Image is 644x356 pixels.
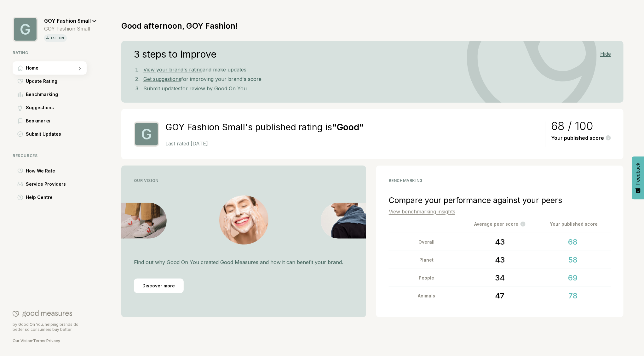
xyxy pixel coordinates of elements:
button: Feedback - Show survey [632,156,644,199]
p: Last rated [DATE] [165,140,539,147]
div: Your published score [551,135,611,141]
p: by Good On You, helping brands do better so consumers buy better [13,322,87,332]
div: Overall [391,233,462,251]
a: Help CentreHelp Centre [13,191,97,204]
div: 43 [464,251,535,269]
li: for review by Good On You [141,84,611,93]
div: Rating [13,50,97,55]
div: Hide [600,51,611,57]
a: Our Vision [13,338,32,343]
a: Submit updates [143,85,181,92]
div: People [391,269,462,287]
div: 78 [538,287,608,305]
img: Good On You [13,310,72,318]
span: Home [26,64,38,72]
a: Service ProvidersService Providers [13,178,97,191]
a: Submit UpdatesSubmit Updates [13,127,97,141]
div: Planet [391,251,462,269]
a: HomeHome [13,61,97,75]
a: Terms [33,338,45,343]
p: fashion [50,36,66,41]
img: vertical icon [45,36,50,40]
div: GOY Fashion Small [44,25,97,32]
span: Bookmarks [26,117,50,125]
div: 47 [464,287,535,305]
a: BookmarksBookmarks [13,114,97,127]
h4: 3 steps to improve [134,50,216,58]
img: Bookmarks [18,118,22,124]
a: View your brand's rating [143,66,203,73]
div: Discover more [134,279,184,293]
li: for improving your brand's score [141,74,611,84]
img: Vision [219,195,268,245]
img: How We Rate [17,168,23,173]
img: Update Rating [17,79,23,84]
iframe: Website support platform help button [616,328,638,350]
div: 68 [538,233,608,251]
span: Feedback [635,163,641,185]
div: 68 / 100 [551,122,611,130]
a: SuggestionsSuggestions [13,101,97,114]
div: 58 [538,251,608,269]
img: Vision [321,203,366,239]
div: Resources [13,153,97,158]
span: Update Rating [26,77,57,85]
div: Average peer score [463,220,537,228]
div: Your published score [537,220,611,228]
img: Home [18,65,23,71]
img: Benchmarking [18,92,23,97]
div: 34 [464,269,535,287]
div: 43 [464,233,535,251]
a: How We RateHow We Rate [13,164,97,178]
span: Suggestions [26,104,54,111]
span: GOY Fashion Small [44,18,91,24]
div: Our Vision [134,178,354,183]
a: Privacy [46,338,60,343]
a: Update RatingUpdate Rating [13,75,97,88]
p: Find out why Good On You created Good Measures and how it can benefit your brand. [134,258,354,266]
div: benchmarking [389,178,611,183]
img: Suggestions [17,105,23,111]
h2: GOY Fashion Small's published rating is [165,121,539,133]
img: Submit Updates [17,131,23,137]
a: Get suggestions [143,76,181,82]
span: Help Centre [26,194,53,201]
span: How We Rate [26,167,55,175]
div: Compare your performance against your peers [389,195,611,205]
div: Animals [391,287,462,305]
span: Submit Updates [26,130,61,138]
span: Benchmarking [26,91,58,98]
div: 69 [538,269,608,287]
li: and make updates [141,65,611,74]
strong: " Good " [332,122,364,133]
h1: Good afternoon, GOY Fashion! [121,21,238,31]
img: Help Centre [17,195,23,201]
div: · · [13,338,87,343]
a: BenchmarkingBenchmarking [13,88,97,101]
span: Service Providers [26,180,66,188]
img: Vision [121,203,167,239]
a: View benchmarking insights [389,208,455,215]
img: Service Providers [17,182,23,187]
